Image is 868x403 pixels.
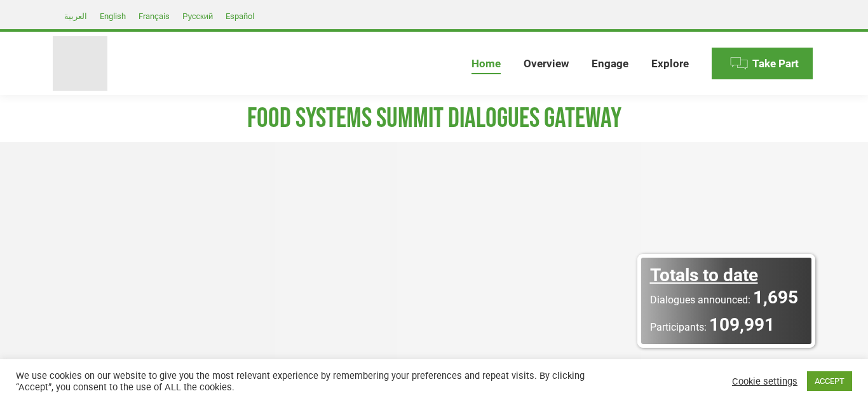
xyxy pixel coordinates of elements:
[807,371,852,391] a: ACCEPT
[592,57,628,70] span: Engage
[53,36,107,91] img: Food Systems Summit Dialogues
[471,57,501,70] span: Home
[650,316,803,334] a: Participants: 109,991
[650,289,803,307] a: Dialogues announced: 1,695
[753,287,798,308] span: 1,695
[650,321,707,333] span: Participants:
[732,376,797,387] a: Cookie settings
[64,11,87,21] span: العربية
[53,102,815,136] h1: FOOD SYSTEMS SUMMIT DIALOGUES GATEWAY
[729,54,749,73] img: Menu icon
[650,294,750,306] span: Dialogues announced:
[58,8,93,23] a: العربية
[176,8,219,23] a: Русский
[132,8,176,23] a: Français
[16,370,601,393] div: We use cookies on our website to give you the most relevant experience by remembering your prefer...
[752,57,799,70] span: Take Part
[650,267,803,284] div: Totals to date
[139,11,170,21] span: Français
[651,57,689,70] span: Explore
[93,8,132,23] a: English
[182,11,213,21] span: Русский
[100,11,126,21] span: English
[226,11,254,21] span: Español
[524,57,569,70] span: Overview
[219,8,261,23] a: Español
[709,314,775,335] span: 109,991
